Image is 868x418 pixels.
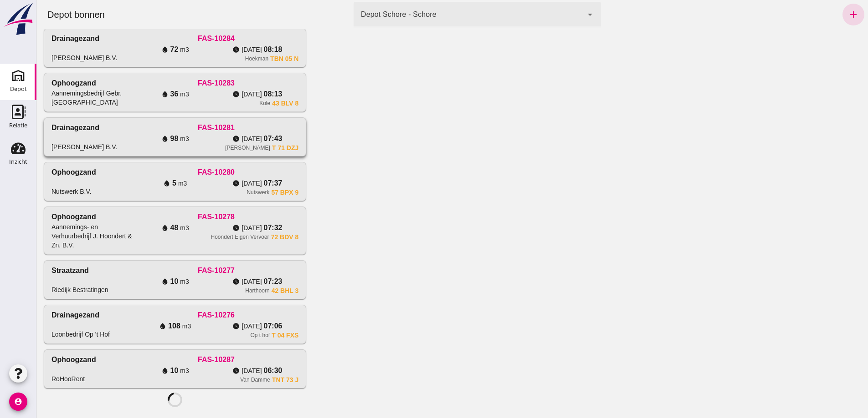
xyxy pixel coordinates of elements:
a: Drainagezand[PERSON_NAME] B.V.FAS-1028472m3[DATE]08:18HoekmanTBN 05 N [7,28,270,67]
span: 10 [134,365,142,376]
span: m3 [144,366,152,375]
span: 36 [134,89,142,100]
i: water_drop [125,278,132,285]
div: Straatzand [15,265,52,276]
i: watch_later [196,46,203,53]
i: add [812,9,822,20]
div: TBN 05 N [234,55,262,62]
i: watch_later [196,180,203,187]
span: [DATE] [205,134,225,143]
div: TNT 73 J [236,376,262,383]
a: OphoogzandNutswerk B.V.FAS-102805m3[DATE]07:37Nutswerk57 BPX 9 [7,162,270,201]
div: Op t hof [214,332,233,339]
span: m3 [144,134,152,143]
i: watch_later [196,224,203,232]
div: FAS-10287 [98,354,262,365]
span: 06:30 [227,365,246,376]
div: Aannemingsbedrijf Gebr. [GEOGRAPHIC_DATA] [15,89,98,107]
div: Ophoogzand [15,212,60,222]
div: FAS-10281 [98,122,262,133]
span: 08:13 [227,89,246,100]
div: Ophoogzand [15,354,60,365]
span: [DATE] [205,277,225,286]
span: 07:37 [227,178,246,189]
div: Nutswerk [210,189,233,196]
span: 07:32 [227,222,246,233]
div: Van Damme [204,376,234,383]
i: water_drop [123,322,130,330]
div: FAS-10278 [98,212,262,222]
span: 10 [134,276,142,287]
div: FAS-10280 [98,167,262,178]
span: [DATE] [205,366,225,375]
i: water_drop [125,46,132,53]
i: watch_later [196,322,203,330]
span: [DATE] [205,223,225,232]
div: FAS-10276 [98,310,262,321]
i: water_drop [125,91,132,98]
div: Nutswerk B.V. [15,187,55,196]
div: Depot bonnen [4,8,76,21]
a: DrainagezandLoonbedrijf Op 't HofFAS-10276108m3[DATE]07:06Op t hofT 04 FXS [7,305,270,344]
span: m3 [144,45,152,54]
div: FAS-10284 [98,33,262,44]
i: water_drop [125,135,132,142]
img: logo-small.a267ee39.svg [2,2,35,36]
a: OphoogzandRoHooRentFAS-1028710m3[DATE]06:30Van DammeTNT 73 J [7,349,270,388]
div: T 71 DZJ [236,144,262,151]
i: water_drop [125,367,132,374]
i: watch_later [196,91,203,98]
div: 43 BLV 8 [236,100,262,107]
div: Drainagezand [15,310,63,321]
div: Ophoogzand [15,167,60,178]
div: 57 BPX 9 [235,189,262,196]
div: Depot [10,86,27,92]
div: T 04 FXS [235,332,262,339]
a: Drainagezand[PERSON_NAME] B.V.FAS-1028198m3[DATE]07:43[PERSON_NAME]T 71 DZJ [7,117,270,156]
div: Drainagezand [15,33,63,44]
span: 108 [132,321,144,332]
a: OphoogzandAannemingsbedrijf Gebr. [GEOGRAPHIC_DATA]FAS-1028336m3[DATE]08:13Kole43 BLV 8 [7,73,270,112]
i: arrow_drop_down [548,9,559,20]
span: [DATE] [205,45,225,54]
i: account_circle [9,393,27,411]
i: watch_later [196,135,203,142]
div: Kole [223,100,234,107]
a: StraatzandRiedijk BestratingenFAS-1027710m3[DATE]07:23Harthoorn42 BHL 3 [7,260,270,299]
div: Inzicht [9,159,27,165]
div: Hoekman [209,55,232,62]
span: 48 [134,222,142,233]
div: Drainagezand [15,122,63,133]
span: [DATE] [205,322,225,331]
span: m3 [144,277,152,286]
span: 72 [134,44,142,55]
div: [PERSON_NAME] [189,144,234,151]
div: Hoondert Eigen Vervoer [175,233,233,241]
div: 72 BDV 8 [235,233,262,241]
span: 07:23 [227,276,246,287]
div: Loonbedrijf Op 't Hof [15,330,73,339]
div: [PERSON_NAME] B.V. [15,142,81,151]
span: 07:43 [227,133,246,144]
span: 08:18 [227,44,246,55]
div: Ophoogzand [15,78,60,89]
span: m3 [142,179,150,188]
span: 5 [136,178,140,189]
span: m3 [146,322,154,331]
span: [DATE] [205,90,225,99]
div: Relatie [9,122,27,128]
span: [DATE] [205,179,225,188]
div: Riedijk Bestratingen [15,285,72,294]
span: 07:06 [227,321,246,332]
i: watch_later [196,278,203,285]
i: water_drop [125,224,132,232]
a: OphoogzandAannemings- en Verhuurbedrijf J. Hoondert & Zn. B.V.FAS-1027848m3[DATE]07:32Hoondert Ei... [7,206,270,255]
span: m3 [144,223,152,232]
div: RoHooRent [15,374,48,383]
div: FAS-10277 [98,265,262,276]
div: [PERSON_NAME] B.V. [15,53,81,62]
span: 98 [134,133,142,144]
div: Aannemings- en Verhuurbedrijf J. Hoondert & Zn. B.V. [15,222,98,250]
div: Depot Schore - Schore [324,9,400,20]
div: FAS-10283 [98,78,262,89]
